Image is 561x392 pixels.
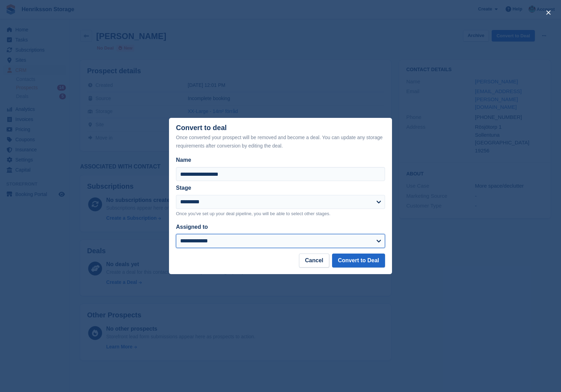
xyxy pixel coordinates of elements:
label: Name [176,156,385,164]
button: Convert to Deal [332,254,385,267]
button: close [543,7,554,18]
label: Stage [176,185,191,191]
p: Once you've set up your deal pipeline, you will be able to select other stages. [176,210,385,217]
button: Cancel [299,254,329,267]
div: Convert to deal [176,124,385,150]
div: Once converted your prospect will be removed and become a deal. You can update any storage requir... [176,133,385,150]
label: Assigned to [176,224,208,230]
